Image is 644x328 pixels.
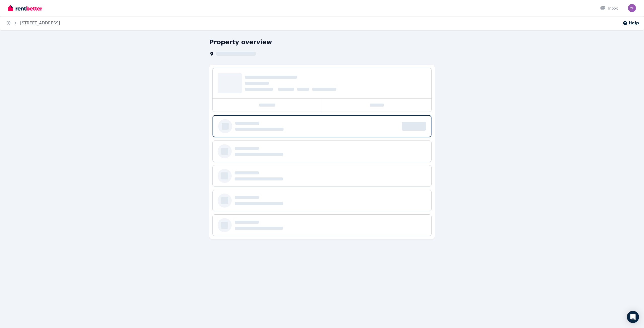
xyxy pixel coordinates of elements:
[623,20,639,26] button: Help
[209,38,272,46] h1: Property overview
[628,4,636,12] img: Monique Everton
[8,4,42,12] img: RentBetter
[600,6,618,11] div: Inbox
[627,311,639,323] div: Open Intercom Messenger
[20,21,60,25] a: [STREET_ADDRESS]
